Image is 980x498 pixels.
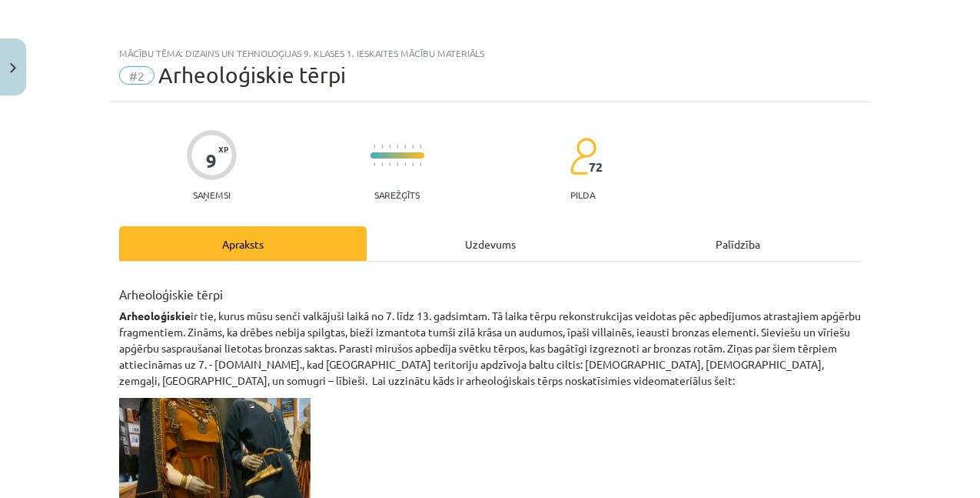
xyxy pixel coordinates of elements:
img: icon-short-line-57e1e144782c952c97e751825c79c345078a6d821885a25fce030b3d8c18986b.svg [381,145,383,149]
span: #2 [119,66,154,85]
img: icon-short-line-57e1e144782c952c97e751825c79c345078a6d821885a25fce030b3d8c18986b.svg [420,145,421,149]
img: icon-short-line-57e1e144782c952c97e751825c79c345078a6d821885a25fce030b3d8c18986b.svg [404,162,406,166]
div: Mācību tēma: Dizains un tehnoloģijas 9. klases 1. ieskaites mācību materiāls [119,48,862,58]
p: Saņemsi [187,189,237,200]
p: pilda [570,189,595,200]
div: Apraksts [119,226,367,261]
p: Sarežģīts [374,189,420,200]
div: Uzdevums [367,226,614,261]
img: icon-short-line-57e1e144782c952c97e751825c79c345078a6d821885a25fce030b3d8c18986b.svg [397,145,398,149]
img: icon-short-line-57e1e144782c952c97e751825c79c345078a6d821885a25fce030b3d8c18986b.svg [389,162,390,166]
p: ir tie, kurus mūsu senči valkājuši laikā no 7. līdz 13. gadsimtam. Tā laika tērpu rekonstrukcijas... [119,308,862,389]
img: icon-short-line-57e1e144782c952c97e751825c79c345078a6d821885a25fce030b3d8c18986b.svg [374,162,375,166]
img: icon-close-lesson-0947bae3869378f0d4975bcd49f059093ad1ed9edebbc8119c70593378902aed.svg [10,63,16,73]
span: 72 [589,160,603,174]
strong: Arheoloģiskie [119,309,191,323]
div: 9 [206,150,217,172]
img: students-c634bb4e5e11cddfef0936a35e636f08e4e9abd3cc4e673bd6f9a4125e45ecb1.svg [570,137,596,175]
span: Arheoloģiskie tērpi [158,62,346,88]
img: icon-short-line-57e1e144782c952c97e751825c79c345078a6d821885a25fce030b3d8c18986b.svg [397,162,398,166]
img: icon-short-line-57e1e144782c952c97e751825c79c345078a6d821885a25fce030b3d8c18986b.svg [389,145,390,149]
img: icon-short-line-57e1e144782c952c97e751825c79c345078a6d821885a25fce030b3d8c18986b.svg [381,162,383,166]
div: Palīdzība [614,226,862,261]
img: icon-short-line-57e1e144782c952c97e751825c79c345078a6d821885a25fce030b3d8c18986b.svg [412,162,414,166]
span: XP [218,145,228,153]
img: icon-short-line-57e1e144782c952c97e751825c79c345078a6d821885a25fce030b3d8c18986b.svg [420,162,421,166]
img: icon-short-line-57e1e144782c952c97e751825c79c345078a6d821885a25fce030b3d8c18986b.svg [412,145,414,149]
img: icon-short-line-57e1e144782c952c97e751825c79c345078a6d821885a25fce030b3d8c18986b.svg [404,145,406,149]
img: icon-short-line-57e1e144782c952c97e751825c79c345078a6d821885a25fce030b3d8c18986b.svg [374,145,375,149]
h3: Arheoloģiskie tērpi [119,276,862,303]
